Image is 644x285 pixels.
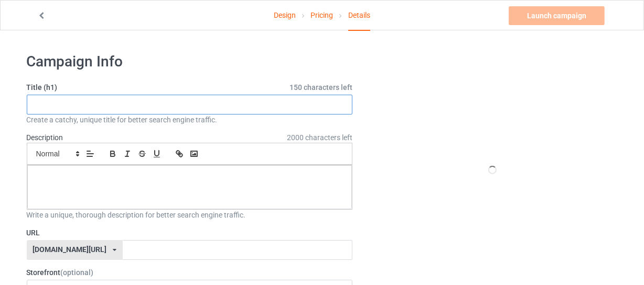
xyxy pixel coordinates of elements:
[27,82,353,93] label: Title (h1)
[287,132,352,143] span: 2000 characters left
[27,133,63,142] label: Description
[348,1,370,31] div: Details
[27,267,353,278] label: Storefront
[27,52,353,71] h1: Campaign Info
[27,227,353,238] label: URL
[61,268,94,277] span: (optional)
[310,1,333,30] a: Pricing
[274,1,296,30] a: Design
[27,210,353,220] div: Write a unique, thorough description for better search engine traffic.
[289,82,352,93] span: 150 characters left
[27,115,353,125] div: Create a catchy, unique title for better search engine traffic.
[33,246,106,253] div: [DOMAIN_NAME][URL]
